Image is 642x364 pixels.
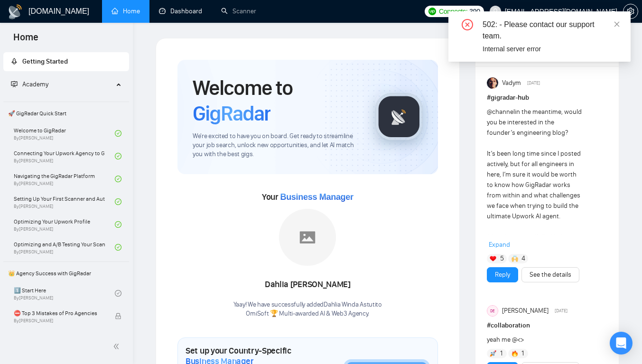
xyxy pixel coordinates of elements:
[500,349,502,358] span: 1
[14,123,115,144] a: Welcome to GigRadarBy[PERSON_NAME]
[193,101,270,126] span: GigRadar
[428,8,436,15] img: upwork-logo.png
[512,350,518,357] img: 🔥
[521,254,525,263] span: 4
[14,237,115,258] a: Optimizing and A/B Testing Your Scanner for Better ResultsBy[PERSON_NAME]
[439,6,467,17] span: Connects:
[487,267,518,282] button: Reply
[233,300,382,318] div: Yaay! We have successfully added Dahlia Winda Astuti to
[487,306,498,316] div: DE
[487,77,498,89] img: Vadym
[375,93,423,140] img: gigradar-logo.png
[512,255,518,262] img: 🙌
[487,108,515,116] span: @channel
[495,270,510,280] a: Reply
[502,78,521,88] span: Vadym
[487,335,583,345] div: yeah me @<>
[113,342,122,351] span: double-left
[623,4,638,19] button: setting
[112,7,140,15] a: homeHome
[6,30,46,50] span: Home
[115,221,121,228] span: check-circle
[233,277,382,293] div: Dahlia [PERSON_NAME]
[22,57,68,65] span: Getting Started
[115,176,121,182] span: check-circle
[4,264,128,283] span: 👑 Agency Success with GigRadar
[14,318,105,324] span: By [PERSON_NAME]
[14,308,105,318] span: ⛔ Top 3 Mistakes of Pro Agencies
[280,192,353,202] span: Business Manager
[483,19,619,42] div: 502: - Please contact our support team.
[115,290,121,297] span: check-circle
[14,191,115,212] a: Setting Up Your First Scanner and Auto-BidderBy[PERSON_NAME]
[193,132,360,159] span: We're excited to have you on board. Get ready to streamline your job search, unlock new opportuni...
[233,309,382,318] p: OmiSoft 🏆 Multi-awarded AI & Web3 Agency .
[14,146,115,167] a: Connecting Your Upwork Agency to GigRadarBy[PERSON_NAME]
[502,306,549,316] span: [PERSON_NAME]
[14,168,115,189] a: Navigating the GigRadar PlatformBy[PERSON_NAME]
[483,44,619,54] div: Internal server error
[527,79,540,87] span: [DATE]
[490,350,496,357] img: 🚀
[614,21,620,28] span: close
[115,244,121,251] span: check-circle
[115,313,121,319] span: lock
[14,283,115,304] a: 1️⃣ Start HereBy[PERSON_NAME]
[487,93,607,103] h1: # gigradar-hub
[462,19,473,30] span: close-circle
[489,241,510,249] span: Expand
[490,255,496,262] img: ❤️
[4,104,128,123] span: 🚀 GigRadar Quick Start
[500,254,504,263] span: 5
[11,80,48,88] span: Academy
[8,4,23,19] img: logo
[115,153,121,159] span: check-circle
[487,320,607,331] h1: # collaboration
[262,192,354,202] span: Your
[3,52,129,71] li: Getting Started
[14,214,115,235] a: Optimizing Your Upwork ProfileBy[PERSON_NAME]
[279,209,336,266] img: placeholder.png
[623,8,638,15] span: setting
[623,8,638,15] a: setting
[521,267,579,282] button: See the details
[11,81,18,87] span: fund-projection-screen
[555,307,568,315] span: [DATE]
[492,8,499,15] span: user
[469,6,480,17] span: 390
[221,7,256,15] a: searchScanner
[610,332,633,355] div: Open Intercom Messenger
[193,75,360,126] h1: Welcome to
[159,7,202,15] a: dashboardDashboard
[22,80,48,88] span: Academy
[530,270,571,280] a: See the details
[521,349,524,358] span: 1
[115,130,121,137] span: check-circle
[11,58,18,65] span: rocket
[115,198,121,205] span: check-circle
